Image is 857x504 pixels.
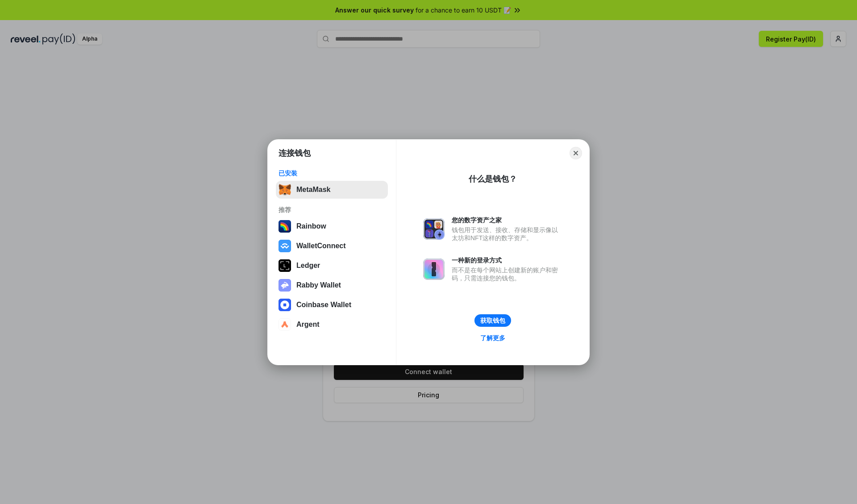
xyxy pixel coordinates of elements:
[276,276,388,294] button: Rabby Wallet
[279,220,291,233] img: svg+xml,%3Csvg%20width%3D%22120%22%20height%3D%22120%22%20viewBox%3D%220%200%20120%20120%22%20fil...
[279,318,291,331] img: svg+xml,%3Csvg%20width%3D%2228%22%20height%3D%2228%22%20viewBox%3D%220%200%2028%2028%22%20fill%3D...
[452,226,562,242] div: 钱包用于发送、接收、存储和显示像以太坊和NFT这样的数字资产。
[474,314,511,327] button: 获取钱包
[452,256,562,264] div: 一种新的登录方式
[279,206,385,214] div: 推荐
[279,183,291,196] img: svg+xml,%3Csvg%20fill%3D%22none%22%20height%3D%2233%22%20viewBox%3D%220%200%2035%2033%22%20width%...
[296,242,346,250] div: WalletConnect
[423,218,445,240] img: svg+xml,%3Csvg%20xmlns%3D%22http%3A%2F%2Fwww.w3.org%2F2000%2Fsvg%22%20fill%3D%22none%22%20viewBox...
[276,237,388,255] button: WalletConnect
[279,240,291,252] img: svg+xml,%3Csvg%20width%3D%2228%22%20height%3D%2228%22%20viewBox%3D%220%200%2028%2028%22%20fill%3D...
[276,257,388,275] button: Ledger
[296,281,341,289] div: Rabby Wallet
[296,222,326,230] div: Rainbow
[423,258,445,280] img: svg+xml,%3Csvg%20xmlns%3D%22http%3A%2F%2Fwww.w3.org%2F2000%2Fsvg%22%20fill%3D%22none%22%20viewBox...
[452,216,562,224] div: 您的数字资产之家
[296,321,320,329] div: Argent
[452,266,562,282] div: 而不是在每个网站上创建新的账户和密码，只需连接您的钱包。
[276,296,388,314] button: Coinbase Wallet
[279,279,291,292] img: svg+xml,%3Csvg%20xmlns%3D%22http%3A%2F%2Fwww.w3.org%2F2000%2Fsvg%22%20fill%3D%22none%22%20viewBox...
[276,181,388,199] button: MetaMask
[296,262,320,270] div: Ledger
[480,317,505,325] div: 获取钱包
[276,316,388,333] button: Argent
[279,169,385,177] div: 已安装
[480,334,505,342] div: 了解更多
[475,332,511,344] a: 了解更多
[570,147,582,159] button: Close
[469,174,517,184] div: 什么是钱包？
[296,186,330,194] div: MetaMask
[279,148,311,158] h1: 连接钱包
[276,217,388,235] button: Rainbow
[279,299,291,311] img: svg+xml,%3Csvg%20width%3D%2228%22%20height%3D%2228%22%20viewBox%3D%220%200%2028%2028%22%20fill%3D...
[296,301,351,309] div: Coinbase Wallet
[279,259,291,272] img: svg+xml,%3Csvg%20xmlns%3D%22http%3A%2F%2Fwww.w3.org%2F2000%2Fsvg%22%20width%3D%2228%22%20height%3...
